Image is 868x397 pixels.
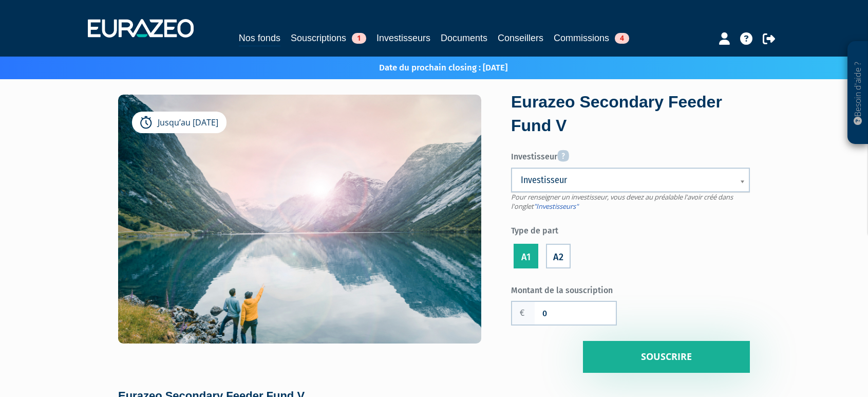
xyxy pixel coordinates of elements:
[349,62,507,74] p: Date du prochain closing : [DATE]
[511,192,733,211] span: Pour renseigner un investisseur, vous devez au préalable l'avoir créé dans l'onglet
[535,302,616,324] input: Montant de la souscription souhaité
[534,202,578,211] a: "Investisseurs"
[291,31,366,45] a: Souscriptions1
[615,33,629,44] span: 4
[441,31,487,45] a: Documents
[498,31,543,45] a: Conseillers
[852,47,864,139] p: Besoin d'aide ?
[132,112,227,133] div: Jusqu’au [DATE]
[514,244,538,268] label: A1
[88,19,194,38] img: 1732889491-logotype_eurazeo_blanc_rvb.png
[352,33,366,44] span: 1
[239,31,280,47] a: Nos fonds
[511,281,631,297] label: Montant de la souscription
[118,95,481,386] img: Eurazeo Secondary Feeder Fund V
[511,91,750,137] div: Eurazeo Secondary Feeder Fund V
[511,222,750,237] label: Type de part
[583,341,750,373] input: Souscrire
[554,31,629,45] a: Commissions4
[511,146,750,163] label: Investisseur
[521,174,727,186] span: Investisseur
[376,31,430,45] a: Investisseurs
[546,244,571,268] label: A2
